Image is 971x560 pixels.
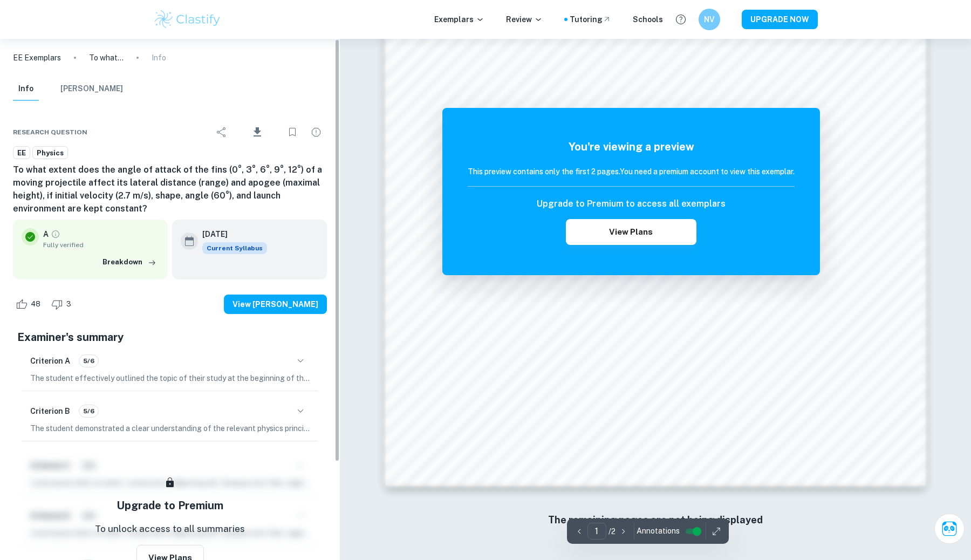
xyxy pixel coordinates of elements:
[13,296,46,313] div: Like
[13,52,61,64] a: EE Exemplars
[13,163,327,215] h6: To what extent does the angle of attack of the fins (0°, 3°, 6°, 9°, 12°) of a moving projectile ...
[43,240,159,250] span: Fully verified
[79,406,98,416] span: 5/6
[33,148,67,159] span: Physics
[60,77,123,101] button: [PERSON_NAME]
[13,127,87,137] span: Research question
[49,296,77,313] div: Dislike
[60,299,77,310] span: 3
[235,118,279,146] div: Download
[672,10,690,29] button: Help and Feedback
[224,295,327,314] button: View [PERSON_NAME]
[202,242,267,254] div: This exemplar is based on the current syllabus. Feel free to refer to it for inspiration/ideas wh...
[153,9,222,30] img: Clastify logo
[637,525,680,537] span: Annotations
[742,10,818,29] button: UPGRADE NOW
[202,228,258,240] h6: [DATE]
[30,372,310,384] p: The student effectively outlined the topic of their study at the beginning of the essay, making i...
[633,13,663,25] a: Schools
[43,228,49,240] p: A
[152,52,166,64] p: Info
[79,356,98,366] span: 5/6
[17,329,323,345] h5: Examiner's summary
[282,121,303,143] div: Bookmark
[699,9,720,30] button: NV
[13,77,39,101] button: Info
[934,514,965,544] button: Ask Clai
[211,121,233,143] div: Share
[468,166,795,177] h6: This preview contains only the first 2 pages. You need a premium account to view this exemplar.
[13,148,30,159] span: EE
[407,513,904,528] h6: The remaining pages are not being displayed
[570,13,611,25] a: Tutoring
[703,13,716,25] h6: NV
[468,139,795,155] h5: You're viewing a preview
[30,355,70,367] h6: Criterion A
[434,13,484,25] p: Exemplars
[30,422,310,434] p: The student demonstrated a clear understanding of the relevant physics principles and concepts, a...
[117,497,223,514] h5: Upgrade to Premium
[100,254,159,270] button: Breakdown
[608,525,616,537] p: / 2
[305,121,327,143] div: Report issue
[89,52,124,64] p: To what extent does the angle of attack of the fins (0°, 3°, 6°, 9°, 12°) of a moving projectile ...
[506,13,543,25] p: Review
[537,197,726,210] h6: Upgrade to Premium to access all exemplars
[25,299,46,310] span: 48
[13,146,30,160] a: EE
[32,146,68,160] a: Physics
[51,229,60,239] a: Grade fully verified
[95,522,245,536] p: To unlock access to all summaries
[30,405,70,417] h6: Criterion B
[202,242,267,254] span: Current Syllabus
[566,219,696,245] button: View Plans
